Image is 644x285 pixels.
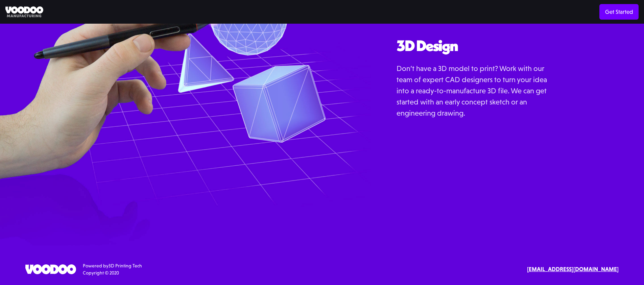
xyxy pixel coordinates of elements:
[397,63,552,119] p: Don’t have a 3D model to print? Work with our team of expert CAD designers to turn your idea into...
[83,262,142,277] div: Powered by Copyright © 2020
[527,266,619,272] strong: [EMAIL_ADDRESS][DOMAIN_NAME]
[527,265,619,274] a: [EMAIL_ADDRESS][DOMAIN_NAME]
[5,6,43,18] img: Voodoo Manufacturing logo
[397,38,552,54] h2: 3D Design
[109,263,142,268] a: 3D Printing Tech
[599,4,639,20] a: Get Started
